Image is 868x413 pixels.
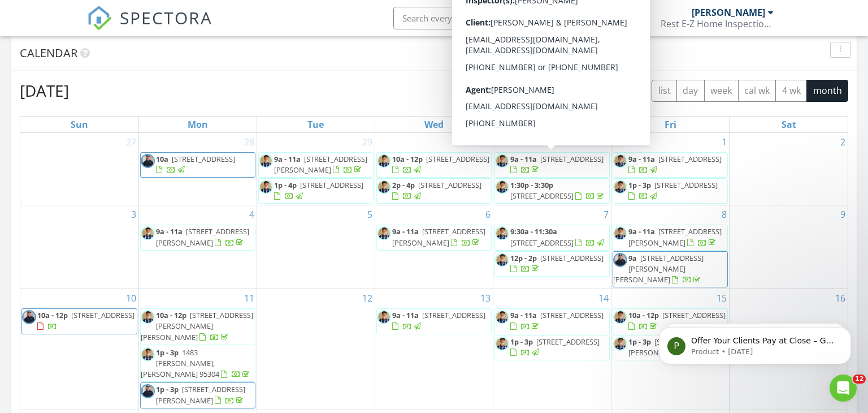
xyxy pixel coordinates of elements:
[596,133,611,151] a: Go to July 31, 2025
[37,310,134,331] a: 10a - 12p [STREET_ADDRESS]
[393,7,619,29] input: Search everything...
[422,310,485,320] span: [STREET_ADDRESS]
[628,310,659,320] span: 10a - 12p
[375,205,493,289] td: Go to August 6, 2025
[494,178,610,204] a: 1:30p - 3:30p [STREET_ADDRESS]
[652,80,677,102] button: list
[642,303,868,382] iframe: Intercom notifications message
[156,384,179,394] span: 1p - 3p
[365,205,375,223] a: Go to August 5, 2025
[719,205,729,223] a: Go to August 8, 2025
[141,310,253,342] span: [STREET_ADDRESS][PERSON_NAME][PERSON_NAME]
[692,7,765,18] div: [PERSON_NAME]
[141,154,155,168] img: profile_pic.jpg
[426,154,489,164] span: [STREET_ADDRESS]
[613,154,627,168] img: img_8679_cj_pic.jpg
[141,347,251,379] a: 1p - 3p 1483 [PERSON_NAME], [PERSON_NAME] 95304
[661,18,774,29] div: Rest E-Z Home Inspections
[493,289,611,410] td: Go to August 14, 2025
[392,180,415,190] span: 2p - 4p
[510,337,533,347] span: 1p - 3p
[138,205,257,289] td: Go to August 4, 2025
[247,205,257,223] a: Go to August 4, 2025
[141,310,253,342] a: 10a - 12p [STREET_ADDRESS][PERSON_NAME][PERSON_NAME]
[510,180,606,201] a: 1:30p - 3:30p [STREET_ADDRESS]
[628,154,722,175] a: 9a - 11a [STREET_ADDRESS]
[495,310,509,324] img: img_8679_cj_pic.jpg
[376,152,492,178] a: 10a - 12p [STREET_ADDRESS]
[20,133,138,205] td: Go to July 27, 2025
[156,154,235,175] a: 10a [STREET_ADDRESS]
[20,45,77,61] span: Calendar
[545,80,586,102] button: [DATE]
[392,226,485,247] span: [STREET_ADDRESS][PERSON_NAME]
[494,225,610,250] a: 9:30a - 11:30a [STREET_ADDRESS]
[377,310,391,324] img: img_8679_cj_pic.jpg
[495,337,509,351] img: img_8679_cj_pic.jpg
[775,80,807,102] button: 4 wk
[495,180,509,194] img: img_8679_cj_pic.jpg
[259,154,273,168] img: img_8679_cj_pic.jpg
[628,337,718,358] a: 1p - 3p [STREET_ADDRESS][PERSON_NAME]
[613,253,627,267] img: profile_pic.jpg
[242,133,257,151] a: Go to July 28, 2025
[628,180,718,201] a: 1p - 3p [STREET_ADDRESS]
[628,226,655,236] span: 9a - 11a
[156,226,183,236] span: 9a - 11a
[510,226,557,236] span: 9:30a - 11:30a
[495,226,509,240] img: img_8679_cj_pic.jpg
[510,180,553,190] span: 1:30p - 3:30p
[833,289,848,307] a: Go to August 16, 2025
[140,382,255,408] a: 1p - 3p [STREET_ADDRESS][PERSON_NAME]
[120,6,212,29] span: SPECTORA
[274,154,367,175] span: [STREET_ADDRESS][PERSON_NAME]
[141,226,155,240] img: img_8679_cj_pic.jpg
[494,308,610,334] a: 9a - 11a [STREET_ADDRESS]
[540,310,604,320] span: [STREET_ADDRESS]
[478,133,493,151] a: Go to July 30, 2025
[510,253,537,263] span: 12p - 2p
[510,226,606,247] a: 9:30a - 11:30a [STREET_ADDRESS]
[360,289,375,307] a: Go to August 12, 2025
[377,180,391,194] img: img_8679_cj_pic.jpg
[22,310,36,324] img: profile_pic.jpg
[140,308,255,345] a: 10a - 12p [STREET_ADDRESS][PERSON_NAME][PERSON_NAME]
[422,117,446,132] a: Wednesday
[510,310,537,320] span: 9a - 11a
[140,346,255,382] a: 1p - 3p 1483 [PERSON_NAME], [PERSON_NAME] 95304
[510,154,604,175] a: 9a - 11a [STREET_ADDRESS]
[185,117,210,132] a: Monday
[714,289,729,307] a: Go to August 15, 2025
[540,253,604,263] span: [STREET_ADDRESS]
[124,289,138,307] a: Go to August 10, 2025
[141,310,155,324] img: img_8679_cj_pic.jpg
[493,205,611,289] td: Go to August 7, 2025
[392,226,419,236] span: 9a - 11a
[536,337,600,347] span: [STREET_ADDRESS]
[300,180,363,190] span: [STREET_ADDRESS]
[730,289,848,410] td: Go to August 16, 2025
[156,226,249,247] span: [STREET_ADDRESS][PERSON_NAME]
[619,79,645,102] button: Next month
[274,154,367,175] a: 9a - 11a [STREET_ADDRESS][PERSON_NAME]
[830,375,857,402] iframe: Intercom live chat
[259,180,273,194] img: img_8679_cj_pic.jpg
[376,178,492,204] a: 2p - 4p [STREET_ADDRESS]
[510,238,574,248] span: [STREET_ADDRESS]
[613,152,728,178] a: 9a - 11a [STREET_ADDRESS]
[71,310,134,320] span: [STREET_ADDRESS]
[613,226,627,240] img: img_8679_cj_pic.jpg
[242,289,257,307] a: Go to August 11, 2025
[838,133,848,151] a: Go to August 2, 2025
[628,154,655,164] span: 9a - 11a
[140,152,255,178] a: 10a [STREET_ADDRESS]
[613,310,627,324] img: img_8679_cj_pic.jpg
[418,180,481,190] span: [STREET_ADDRESS]
[156,154,168,164] span: 10a
[87,15,212,39] a: SPECTORA
[838,205,848,223] a: Go to August 9, 2025
[258,178,374,204] a: 1p - 4p [STREET_ADDRESS]
[613,253,704,285] span: [STREET_ADDRESS][PERSON_NAME][PERSON_NAME]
